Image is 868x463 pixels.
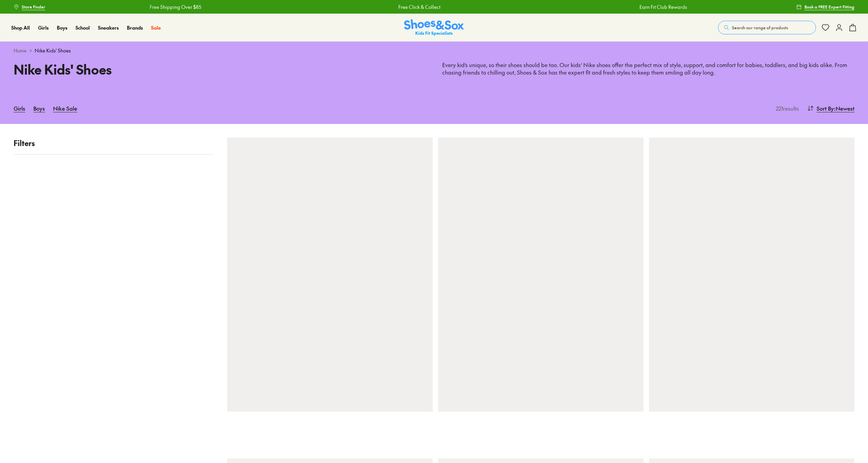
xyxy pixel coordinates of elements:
[732,25,788,31] span: Search our range of products
[632,3,680,11] a: Earn Fit Club Rewards
[98,24,119,31] a: Sneakers
[442,61,854,76] p: Every kid’s unique, so their shoes should be too. Our kids’ Nike shoes offer the perfect mix of s...
[391,3,433,11] a: Free Click & Collect
[718,21,816,34] button: Search our range of products
[38,24,49,31] a: Girls
[14,60,426,79] h1: Nike Kids' Shoes
[35,47,71,54] span: Nike Kids' Shoes
[14,47,27,54] a: Home
[53,101,77,116] a: Nike Sale
[14,101,25,116] a: Girls
[834,104,854,112] span: : Newest
[14,138,214,149] p: Filters
[773,104,799,112] p: 221 results
[151,24,161,31] a: Sale
[11,24,30,31] a: Shop All
[22,4,45,10] span: Store Finder
[76,24,90,31] a: School
[14,1,45,13] a: Store Finder
[796,1,854,13] a: Book a FREE Expert Fitting
[807,101,854,116] button: Sort By:Newest
[14,47,854,54] div: >
[404,19,464,36] img: SNS_Logo_Responsive.svg
[404,19,464,36] a: Shoes & Sox
[127,24,143,31] a: Brands
[33,101,45,116] a: Boys
[817,104,834,112] span: Sort By
[142,3,194,11] a: Free Shipping Over $85
[57,24,67,31] a: Boys
[804,4,854,10] span: Book a FREE Expert Fitting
